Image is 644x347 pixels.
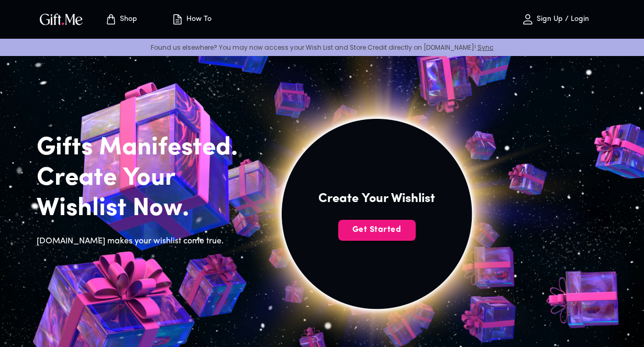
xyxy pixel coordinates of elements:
[8,43,636,52] p: Found us elsewhere? You may now access your Wish List and Store Credit directly on [DOMAIN_NAME]!
[318,191,435,207] h4: Create Your Wishlist
[478,43,494,52] a: Sync
[117,15,137,24] p: Shop
[338,220,416,241] button: Get Started
[37,163,254,194] h2: Create Your
[92,3,150,36] button: Store page
[38,12,85,27] img: GiftMe Logo
[534,15,589,24] p: Sign Up / Login
[37,133,254,163] h2: Gifts Manifested.
[171,13,184,26] img: how-to.svg
[503,3,607,36] button: Sign Up / Login
[184,15,212,24] p: How To
[338,224,416,236] span: Get Started
[37,13,86,26] button: GiftMe Logo
[37,234,254,248] h6: [DOMAIN_NAME] makes your wishlist come true.
[37,194,254,224] h2: Wishlist Now.
[162,3,220,36] button: How To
